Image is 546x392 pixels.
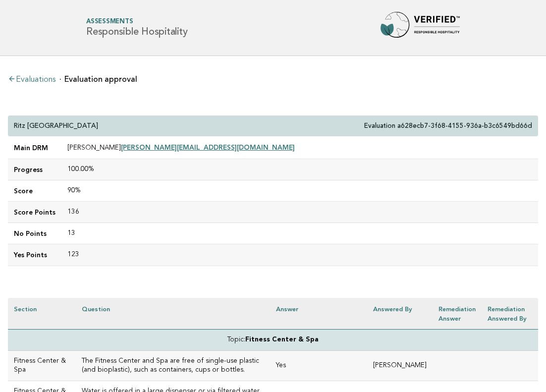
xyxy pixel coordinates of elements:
th: Remediation Answer [433,298,482,330]
th: Question [76,298,270,330]
td: No Points [8,223,61,244]
td: Main DRM [8,137,61,159]
td: Yes Points [8,244,61,266]
td: Yes [270,351,367,381]
a: [PERSON_NAME][EMAIL_ADDRESS][DOMAIN_NAME] [121,143,295,151]
span: Assessments [86,19,187,25]
td: [PERSON_NAME] [367,351,433,381]
td: Fitness Center & Spa [8,351,76,381]
td: Score Points [8,202,61,223]
p: Evaluation a628ecb7-3f68-4155-936a-b3c6549bd66d [364,121,532,130]
li: Evaluation approval [59,75,137,83]
td: 123 [61,244,538,266]
td: 90% [61,180,538,202]
td: Topic: [8,329,538,350]
img: Forbes Travel Guide [381,12,460,44]
p: Ritz [GEOGRAPHIC_DATA] [14,121,98,130]
th: Answered by [367,298,433,330]
td: Score [8,180,61,202]
td: [PERSON_NAME] [61,137,538,159]
th: Answer [270,298,367,330]
th: Remediation Answered by [482,298,538,330]
td: 100.00% [61,159,538,180]
h1: Responsible Hospitality [86,19,187,37]
td: 13 [61,223,538,244]
td: Progress [8,159,61,180]
td: 136 [61,202,538,223]
strong: Fitness Center & Spa [245,336,319,343]
th: Section [8,298,76,330]
a: Evaluations [8,76,55,84]
h3: The Fitness Center and Spa are free of single-use plastic (and bioplastic), such as containers, c... [82,357,264,375]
